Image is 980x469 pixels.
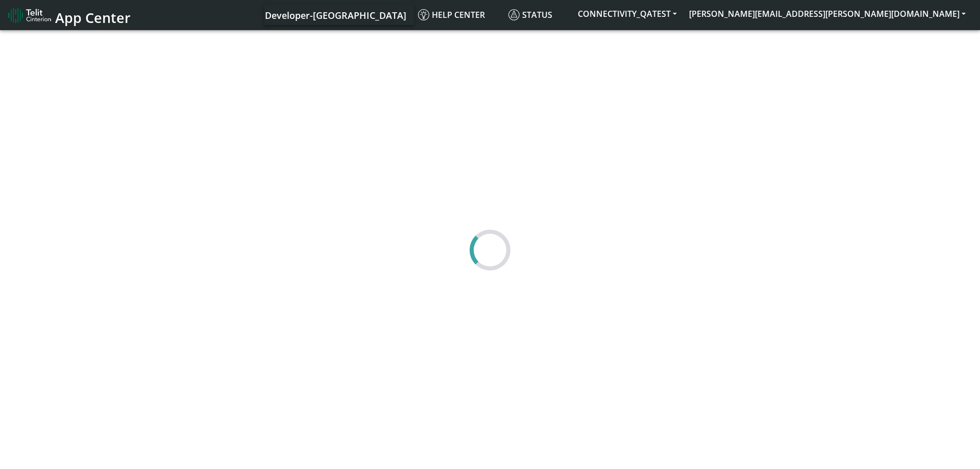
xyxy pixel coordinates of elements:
button: [PERSON_NAME][EMAIL_ADDRESS][PERSON_NAME][DOMAIN_NAME] [683,5,972,23]
a: Help center [414,5,504,25]
button: CONNECTIVITY_QATEST [572,5,683,23]
a: App Center [8,4,129,26]
img: knowledge.svg [418,9,429,20]
a: Status [504,5,572,25]
span: App Center [55,8,131,27]
a: Your current platform instance [264,5,406,25]
span: Status [508,9,552,20]
span: Help center [418,9,485,20]
img: status.svg [508,9,520,20]
img: logo-telit-cinterion-gw-new.png [8,7,51,23]
span: Developer-[GEOGRAPHIC_DATA] [265,9,406,21]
